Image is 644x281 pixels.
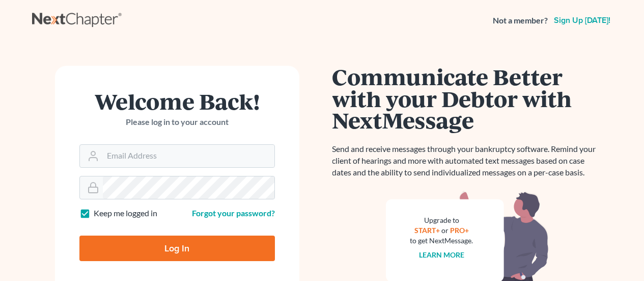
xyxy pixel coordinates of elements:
h1: Communicate Better with your Debtor with NextMessage [332,66,602,131]
a: START+ [414,226,440,235]
div: to get NextMessage. [410,236,473,246]
p: Send and receive messages through your bankruptcy software. Remind your client of hearings and mo... [332,143,602,178]
a: PRO+ [450,226,469,235]
p: Please log in to your account [79,116,275,128]
a: Learn more [419,250,464,259]
strong: Not a member? [493,15,548,27]
a: Sign up [DATE]! [552,16,612,24]
input: Email Address [103,145,274,167]
input: Log In [79,236,275,261]
label: Keep me logged in [94,208,157,219]
h1: Welcome Back! [79,90,275,112]
a: Forgot your password? [192,208,275,218]
span: or [441,226,449,235]
div: Upgrade to [410,215,473,225]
